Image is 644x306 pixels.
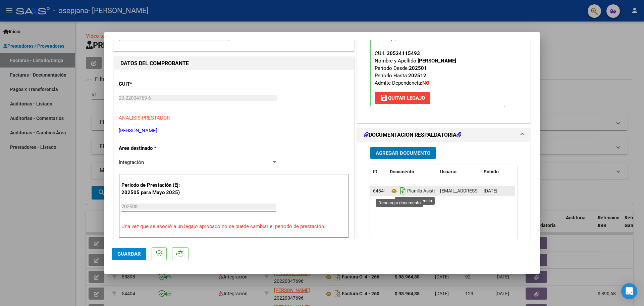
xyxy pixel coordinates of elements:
button: Guardar [112,248,146,260]
datatable-header-cell: Usuario [437,165,481,179]
p: Legajo preaprobado para Período de Prestación: [370,25,505,107]
mat-icon: save [380,94,388,102]
h1: DOCUMENTACIÓN RESPALDATORIA [364,131,461,139]
strong: DATOS DEL COMPROBANTE [120,60,189,67]
span: ANALISIS PRESTADOR [119,115,170,121]
span: [DATE] [484,188,497,193]
span: Usuario [440,169,457,174]
datatable-header-cell: ID [370,165,387,179]
button: Agregar Documento [370,147,436,159]
p: [PERSON_NAME] [119,127,349,135]
p: Una vez que se asoció a un legajo aprobado no se puede cambiar el período de prestación. [121,223,346,230]
button: Quitar Legajo [375,92,430,104]
div: Open Intercom Messenger [621,283,637,299]
span: Integración [119,159,144,165]
span: Guardar [117,251,141,257]
datatable-header-cell: Acción [515,165,548,179]
div: DOCUMENTACIÓN RESPALDATORIA [357,142,530,281]
span: CUIL: Nombre y Apellido: Período Desde: Período Hasta: Admite Dependencia: [375,50,456,86]
span: [EMAIL_ADDRESS][DOMAIN_NAME] - [PERSON_NAME] [440,188,554,193]
strong: [PERSON_NAME] [418,58,456,64]
span: 64849 [373,188,386,193]
span: Agregar Documento [376,150,430,156]
strong: 202512 [408,73,426,79]
p: Período de Prestación (Ej: 202505 para Mayo 2025) [121,181,189,196]
strong: NO [422,80,429,86]
p: CUIT [119,80,188,88]
mat-expansion-panel-header: DOCUMENTACIÓN RESPALDATORIA [357,128,530,142]
div: 20524115493 [387,50,420,57]
span: Documento [390,169,414,174]
i: Descargar documento [398,185,407,196]
span: Subido [484,169,499,174]
strong: 202501 [409,65,427,71]
span: Quitar Legajo [380,95,425,101]
datatable-header-cell: Subido [481,165,515,179]
span: Planilla Asistencia [390,188,445,194]
datatable-header-cell: Documento [387,165,437,179]
p: Area destinado * [119,144,188,152]
div: PREAPROBACIÓN PARA INTEGRACION [357,15,530,123]
span: ID [373,169,377,174]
